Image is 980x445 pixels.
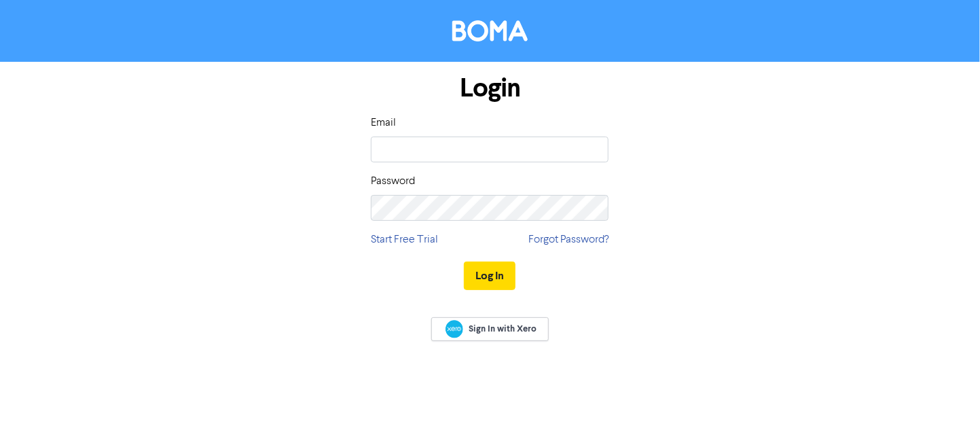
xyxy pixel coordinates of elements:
img: BOMA Logo [452,20,528,41]
a: Forgot Password? [528,232,609,248]
iframe: Chat Widget [912,380,980,445]
button: Log In [464,262,515,290]
a: Sign In with Xero [431,317,548,341]
span: Sign In with Xero [469,323,537,335]
label: Password [371,173,415,190]
h1: Login [371,73,609,104]
img: Xero logo [446,320,463,338]
a: Start Free Trial [371,232,438,248]
label: Email [371,115,396,131]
